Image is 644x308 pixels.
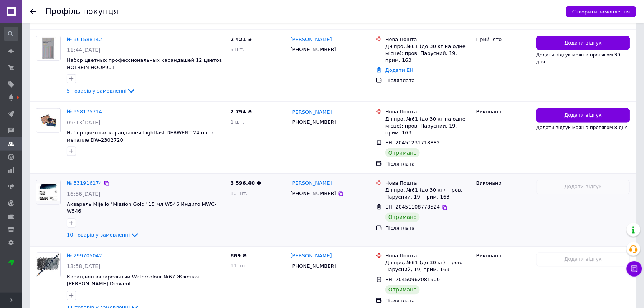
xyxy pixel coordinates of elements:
button: Додати відгук [536,108,630,123]
div: [PHONE_NUMBER] [289,262,338,272]
button: Додати відгук [536,36,630,50]
span: 11:44[DATE] [67,47,101,53]
div: Дніпро, №61 (до 30 кг на одне місце): пров. Парусний, 19, прим. 163 [385,116,470,137]
span: ЕН: 20451231718882 [385,140,440,146]
span: 09:13[DATE] [67,119,101,126]
div: Післяплата [385,225,470,232]
img: Фото товару [36,36,60,60]
div: Післяплата [385,298,470,305]
a: 5 товарів у замовленні [67,88,136,94]
span: 1 шт. [230,119,244,125]
span: Додати відгук можна протягом 8 дня [536,125,628,130]
a: Набор цветных профессиональных карандашей 12 цветов HOLBEIN HOOP901 [67,57,222,70]
span: 10 товарів у замовленні [67,232,130,238]
div: Дніпро, №61 (до 30 кг): пров. Парусний, 19, прим. 163 [385,187,470,201]
div: Післяплата [385,161,470,167]
div: Дніпро, №61 (до 30 кг): пров. Парусний, 19, прим. 163 [385,260,470,273]
div: Виконано [476,180,530,187]
a: [PERSON_NAME] [291,253,332,260]
a: Фото товару [36,180,61,205]
div: [PHONE_NUMBER] [289,45,338,55]
button: Створити замовлення [566,6,636,17]
a: 10 товарів у замовленні [67,232,139,238]
span: 10 шт. [230,191,247,197]
button: Чат з покупцем [627,261,642,277]
div: Повернутися назад [30,8,36,15]
span: 2 754 ₴ [230,109,252,114]
a: Акварель Mijello "Mission Gold" 15 мл W546 Индиго MWC-W546 [67,202,216,215]
span: 5 товарів у замовленні [67,88,127,94]
span: ЕН: 20450962081900 [385,277,440,283]
div: [PHONE_NUMBER] [289,189,338,199]
span: Додати відгук [565,40,602,47]
span: 5 шт. [230,46,244,52]
a: Додати ЕН [385,67,413,73]
div: Дніпро, №61 (до 30 кг на одне місце): пров. Парусний, 19, прим. 163 [385,43,470,64]
div: Отримано [385,213,420,222]
span: 13:58[DATE] [67,263,101,270]
a: № 358175714 [67,109,102,114]
a: Набор цветных карандашей Lightfast DERWENT 24 цв. в металле DW-2302720 [67,130,213,143]
a: [PERSON_NAME] [291,109,332,116]
h1: Профіль покупця [45,7,119,16]
a: № 361588142 [67,36,102,42]
div: Отримано [385,285,420,295]
span: Додати відгук можна протягом 30 дня [536,52,620,65]
a: № 331916174 [67,180,102,186]
div: Отримано [385,148,420,157]
div: Нова Пошта [385,180,470,187]
img: Фото товару [36,184,60,201]
span: 869 ₴ [230,253,247,259]
span: 3 596,40 ₴ [230,180,261,186]
div: Післяплата [385,77,470,84]
div: Виконано [476,108,530,115]
div: Виконано [476,253,530,260]
span: Створити замовлення [572,9,630,15]
a: № 299705042 [67,253,102,259]
span: 16:56[DATE] [67,191,101,197]
div: [PHONE_NUMBER] [289,117,338,127]
a: Карандаш акварельный Watercolour №67 Жженая [PERSON_NAME] Derwent [67,274,199,287]
span: ЕН: 20451108778524 [385,204,440,210]
div: Нова Пошта [385,108,470,115]
img: Фото товару [40,109,58,132]
img: Фото товару [36,253,60,277]
span: 11 шт. [230,263,247,269]
a: Фото товару [36,108,61,133]
div: Нова Пошта [385,253,470,260]
a: [PERSON_NAME] [291,180,332,187]
span: Додати відгук [565,112,602,119]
